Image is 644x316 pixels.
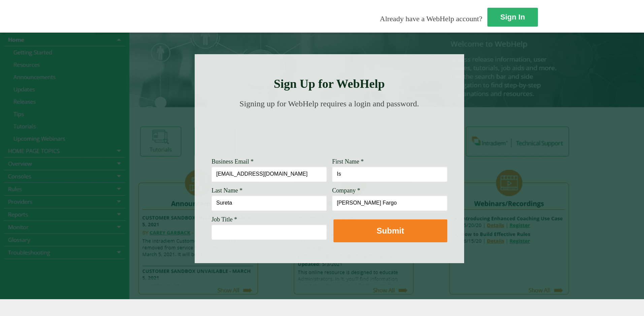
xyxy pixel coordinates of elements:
[212,187,243,194] span: Last Name *
[212,158,254,165] span: Business Email *
[274,77,385,91] strong: Sign Up for WebHelp
[216,115,443,149] img: Need Credentials? Sign up below. Have Credentials? Use the sign-in button.
[239,99,419,108] span: Signing up for WebHelp requires a login and password.
[500,13,525,21] strong: Sign In
[332,158,364,165] span: First Name *
[333,219,447,242] button: Submit
[380,14,482,23] span: Already have a WebHelp account?
[212,216,237,223] span: Job Title *
[377,226,404,235] strong: Submit
[332,187,360,194] span: Company *
[487,8,538,27] a: Sign In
